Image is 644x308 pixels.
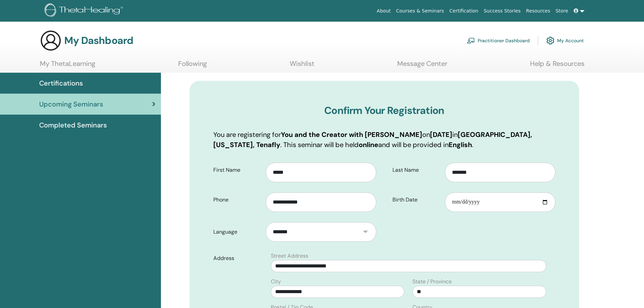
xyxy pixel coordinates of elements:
img: chalkboard-teacher.svg [467,38,475,44]
label: Birth Date [387,193,445,206]
a: Message Center [397,60,447,73]
b: [DATE] [430,130,452,139]
a: Practitioner Dashboard [467,33,530,48]
span: Certifications [39,78,83,88]
a: Resources [523,5,553,17]
h3: Confirm Your Registration [213,104,555,117]
a: About [374,5,393,17]
label: State / Province [412,278,452,286]
label: City [271,278,281,286]
a: My ThetaLearning [40,60,95,73]
b: online [359,140,378,149]
a: My Account [546,33,584,48]
a: Wishlist [290,60,314,73]
img: logo.png [45,3,125,19]
a: Following [178,60,207,73]
label: First Name [208,164,266,176]
img: cog.svg [546,35,554,46]
label: Phone [208,193,266,206]
b: English [449,140,472,149]
label: Language [208,226,266,238]
p: You are registering for on in . This seminar will be held and will be provided in . [213,129,555,150]
span: Upcoming Seminars [39,99,103,109]
a: Certification [447,5,481,17]
label: Address [208,252,267,265]
h3: My Dashboard [64,34,133,47]
img: generic-user-icon.jpg [40,30,62,51]
span: Completed Seminars [39,120,107,130]
label: Last Name [387,164,445,176]
label: Street Address [271,252,308,260]
a: Help & Resources [530,60,585,73]
a: Success Stories [481,5,523,17]
b: You and the Creator with [PERSON_NAME] [281,130,422,139]
a: Courses & Seminars [393,5,447,17]
a: Store [553,5,571,17]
